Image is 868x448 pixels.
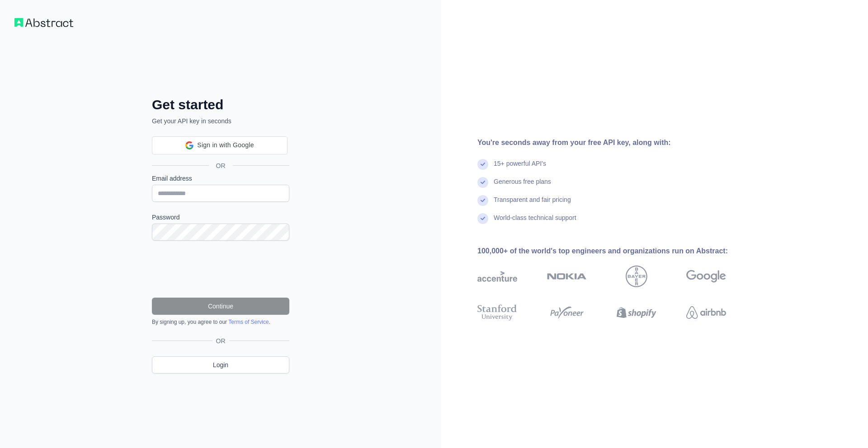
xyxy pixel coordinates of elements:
label: Email address [152,174,289,183]
div: 15+ powerful API's [494,159,546,177]
iframe: reCAPTCHA [152,252,289,287]
button: Continue [152,298,289,315]
img: bayer [626,266,647,287]
img: check mark [477,159,488,170]
img: Workflow [14,18,73,27]
a: Login [152,356,289,373]
div: 100,000+ of the world's top engineers and organizations run on Abstract: [477,246,755,257]
div: You're seconds away from your free API key, along with: [477,137,755,148]
img: google [686,266,726,287]
div: Transparent and fair pricing [494,195,571,213]
div: By signing up, you agree to our . [152,318,289,326]
h2: Get started [152,97,289,113]
span: OR [212,336,229,345]
span: OR [209,161,233,170]
img: airbnb [686,303,726,322]
img: check mark [477,177,488,188]
div: Generous free plans [494,177,551,195]
img: shopify [617,303,656,322]
img: check mark [477,213,488,224]
img: check mark [477,195,488,206]
p: Get your API key in seconds [152,117,289,126]
div: World-class technical support [494,213,576,231]
img: accenture [477,266,517,287]
span: Sign in with Google [197,140,254,150]
a: Terms of Service [228,319,269,325]
img: payoneer [547,303,587,322]
img: stanford university [477,303,517,322]
div: Sign in with Google [152,136,288,154]
img: nokia [547,266,587,287]
label: Password [152,213,289,222]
